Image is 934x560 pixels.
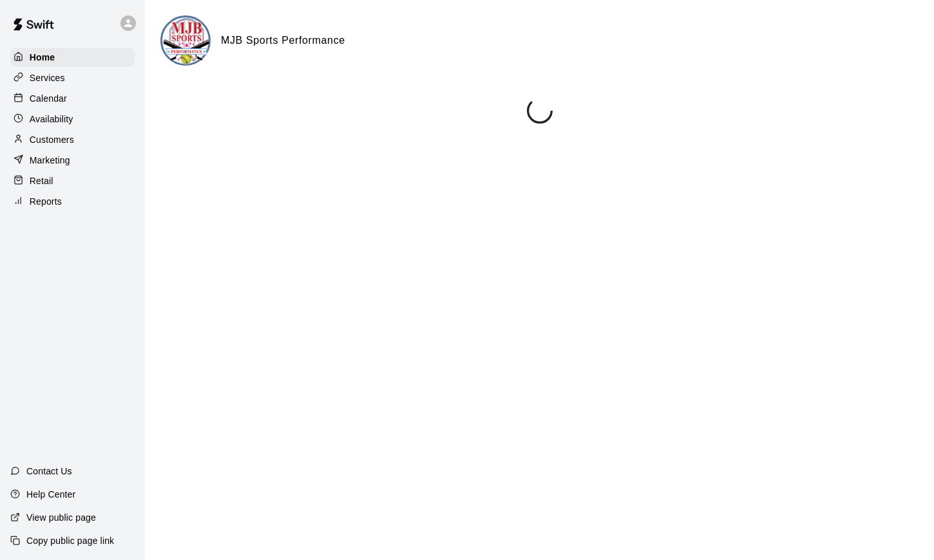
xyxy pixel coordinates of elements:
[10,171,135,191] a: Retail
[30,174,53,187] p: Retail
[10,130,135,149] a: Customers
[30,133,74,146] p: Customers
[30,154,70,167] p: Marketing
[10,68,135,88] a: Services
[30,92,67,105] p: Calendar
[10,151,135,170] a: Marketing
[162,17,211,66] img: MJB Sports Performance logo
[30,51,55,64] p: Home
[221,32,345,49] h6: MJB Sports Performance
[30,113,73,126] p: Availability
[26,488,75,501] p: Help Center
[26,534,114,547] p: Copy public page link
[30,195,62,208] p: Reports
[30,71,65,84] p: Services
[26,465,72,478] p: Contact Us
[10,48,135,67] a: Home
[10,89,135,108] a: Calendar
[26,511,96,524] p: View public page
[10,192,135,211] a: Reports
[10,109,135,129] a: Availability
